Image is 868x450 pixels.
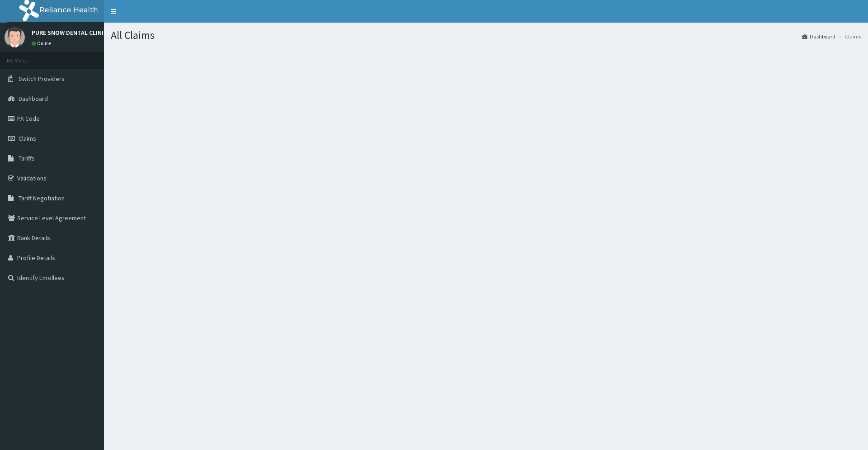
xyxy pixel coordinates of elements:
[19,154,35,162] span: Tariffs
[19,95,48,103] span: Dashboard
[19,75,65,83] span: Switch Providers
[836,33,861,40] li: Claims
[111,29,861,41] h1: All Claims
[32,40,53,47] a: Online
[19,134,36,142] span: Claims
[32,29,107,36] p: PURE SNOW DENTAL CLINIC
[19,194,65,202] span: Tariff Negotiation
[5,27,25,47] img: User Image
[802,33,835,40] a: Dashboard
